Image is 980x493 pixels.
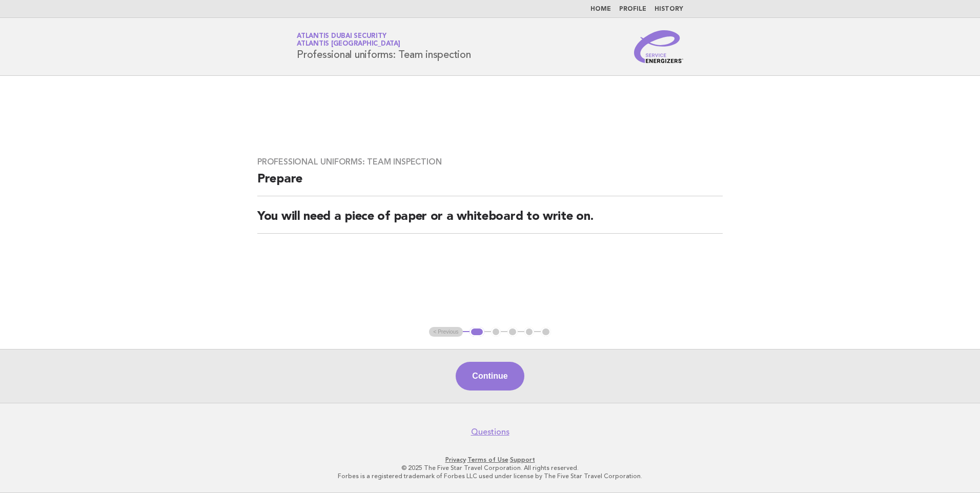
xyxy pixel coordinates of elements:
[655,6,683,12] a: History
[456,362,524,391] button: Continue
[297,33,471,60] h1: Professional uniforms: Team inspection
[634,30,683,63] img: Service Energizers
[469,327,484,337] button: 1
[471,427,509,437] a: Questions
[176,472,804,480] p: Forbes is a registered trademark of Forbes LLC used under license by The Five Star Travel Corpora...
[297,41,400,48] span: Atlantis [GEOGRAPHIC_DATA]
[257,171,723,196] h2: Prepare
[297,33,400,47] a: Atlantis Dubai SecurityAtlantis [GEOGRAPHIC_DATA]
[510,456,535,463] a: Support
[257,157,723,167] h3: Professional uniforms: Team inspection
[590,6,611,12] a: Home
[619,6,646,12] a: Profile
[257,209,723,234] h2: You will need a piece of paper or a whiteboard to write on.
[445,456,466,463] a: Privacy
[176,464,804,472] p: © 2025 The Five Star Travel Corporation. All rights reserved.
[176,456,804,464] p: · ·
[467,456,508,463] a: Terms of Use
